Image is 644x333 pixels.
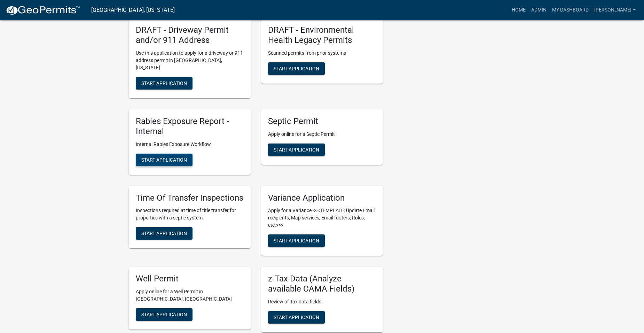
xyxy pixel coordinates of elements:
[141,80,187,86] span: Start Application
[136,141,244,148] p: Internal Rabies Exposure Workflow
[136,154,193,166] button: Start Application
[591,3,638,17] a: [PERSON_NAME]
[136,116,244,137] h5: Rabies Exposure Report - Internal
[136,49,244,71] p: Use this application to apply for a driveway or 911 address permit in [GEOGRAPHIC_DATA], [US_STATE]
[268,62,325,75] button: Start Application
[268,49,376,57] p: Scanned permits from prior systems
[136,308,193,321] button: Start Application
[268,234,325,247] button: Start Application
[91,4,175,16] a: [GEOGRAPHIC_DATA], [US_STATE]
[274,238,319,243] span: Start Application
[136,77,193,90] button: Start Application
[528,3,549,17] a: Admin
[268,274,376,294] h5: z-Tax Data (Analyze available CAMA Fields)
[141,157,187,162] span: Start Application
[268,207,376,229] p: Apply for a Variance <<<TEMPLATE: Update Email recipients, Map services, Email footers, Roles, et...
[136,207,244,222] p: Inspections required at time of title transfer for properties with a septic system.
[274,315,319,320] span: Start Application
[268,144,325,156] button: Start Application
[136,193,244,203] h5: Time Of Transfer Inspections
[268,25,376,45] h5: DRAFT - Environmental Health Legacy Permits
[268,298,376,305] p: Review of Tax data fields
[141,231,187,236] span: Start Application
[268,311,325,324] button: Start Application
[274,147,319,152] span: Start Application
[268,131,376,138] p: Apply online for a Septic Permit
[136,227,193,240] button: Start Application
[549,3,591,17] a: My Dashboard
[268,116,376,126] h5: Septic Permit
[136,288,244,303] p: Apply online for a Well Permit in [GEOGRAPHIC_DATA], [GEOGRAPHIC_DATA]
[136,25,244,45] h5: DRAFT - Driveway Permit and/or 911 Address
[136,274,244,284] h5: Well Permit
[509,3,528,17] a: Home
[274,66,319,71] span: Start Application
[268,193,376,203] h5: Variance Application
[141,312,187,317] span: Start Application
